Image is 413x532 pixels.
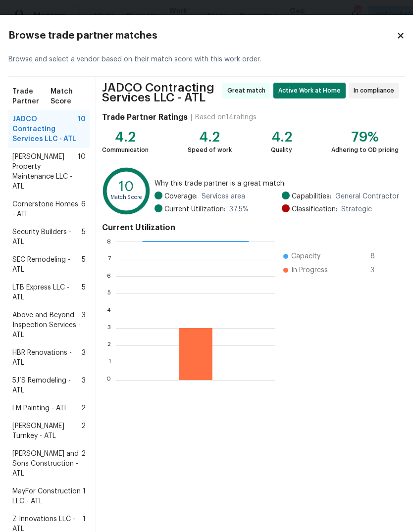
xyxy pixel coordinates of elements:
span: 2 [81,449,86,479]
text: 6 [107,273,111,279]
span: MayFor Construction LLC - ATL [12,486,83,506]
span: 3 [370,265,386,275]
span: Above and Beyond Inspection Services - ATL [12,310,82,340]
span: 10 [78,152,86,192]
span: Match Score [51,87,85,106]
div: 4.2 [188,132,232,142]
span: 3 [82,310,86,340]
span: LM Painting - ATL [12,403,68,413]
span: 8 [370,251,386,261]
span: 6 [81,199,86,219]
span: JADCO Contracting Services LLC - ATL [102,83,219,102]
span: In Progress [291,265,328,275]
div: 79% [331,132,399,142]
span: [PERSON_NAME] Turnkey - ATL [12,421,81,441]
span: 2 [81,421,86,441]
span: 2 [81,403,86,413]
text: 3 [107,325,111,331]
text: 2 [107,342,111,348]
text: 0 [106,377,111,383]
span: 3 [82,348,86,368]
div: Communication [102,145,149,155]
span: Capabilities: [292,192,331,201]
span: 5J’S Remodeling - ATL [12,376,82,395]
div: Based on 14 ratings [195,112,257,122]
span: 5 [82,227,86,247]
div: Browse and select a vendor based on their match score with this work order. [8,43,405,77]
span: Security Builders - ATL [12,227,82,247]
h2: Browse trade partner matches [8,31,396,41]
text: 5 [107,290,111,296]
span: Cornerstone Homes - ATL [12,199,81,219]
span: Capacity [291,251,320,261]
h4: Current Utilization [102,223,399,233]
text: 10 [119,180,134,193]
span: General Contractor [335,192,399,201]
span: [PERSON_NAME] and Sons Construction - ATL [12,449,81,479]
span: Services area [202,192,245,201]
span: SEC Remodeling - ATL [12,255,82,275]
span: 1 [83,486,86,506]
text: 4 [107,307,111,313]
span: [PERSON_NAME] Property Maintenance LLC - ATL [12,152,78,192]
text: 7 [108,255,111,261]
span: Coverage: [164,192,198,201]
span: Current Utilization: [164,204,225,214]
span: JADCO Contracting Services LLC - ATL [12,114,78,144]
div: Adhering to OD pricing [331,145,399,155]
text: 1 [108,359,111,365]
span: 3 [82,376,86,395]
span: 5 [82,255,86,275]
div: 4.2 [102,132,149,142]
span: 37.5 % [229,204,249,214]
h4: Trade Partner Ratings [102,112,188,122]
span: HBR Renovations - ATL [12,348,82,368]
span: 5 [82,283,86,302]
span: In compliance [354,86,398,96]
span: Trade Partner [12,87,51,106]
span: Classification: [292,204,337,214]
span: LTB Express LLC - ATL [12,283,82,302]
span: Why this trade partner is a great match: [155,179,399,189]
span: 10 [78,114,86,144]
text: 8 [107,238,111,244]
span: Active Work at Home [278,86,345,96]
div: | [188,112,195,122]
div: 4.2 [271,132,292,142]
div: Quality [271,145,292,155]
span: Strategic [341,204,372,214]
span: Great match [227,86,269,96]
div: Speed of work [188,145,232,155]
text: Match Score [110,195,142,200]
